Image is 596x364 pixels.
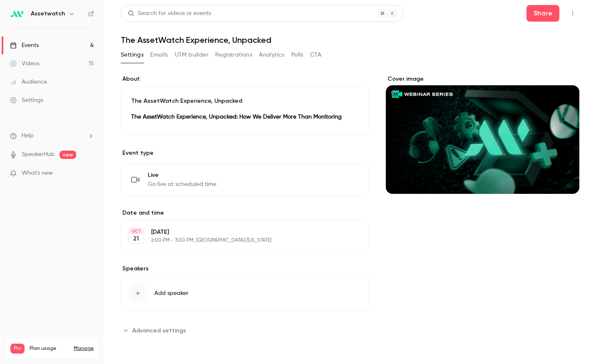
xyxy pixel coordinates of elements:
button: Analytics [259,48,285,62]
div: Search for videos or events [128,9,211,18]
div: OCT [129,228,144,234]
label: Cover image [386,75,579,83]
div: Videos [10,59,40,68]
img: Assetwatch [10,7,24,20]
span: Help [22,131,34,140]
span: Advanced settings [132,326,186,335]
section: Advanced settings [121,324,369,337]
h1: The AssetWatch Experience, Unpacked [121,35,579,45]
p: Event type [121,149,369,157]
span: Add speaker [154,289,189,297]
p: 21 [133,235,139,243]
button: Settings [121,48,144,62]
span: Live [148,171,216,179]
p: 2:00 PM - 3:00 PM, [GEOGRAPHIC_DATA]/[US_STATE] [151,237,325,244]
p: [DATE] [151,228,325,236]
span: Pro [10,344,25,354]
label: About [121,75,369,83]
section: Cover image [386,75,579,194]
li: help-dropdown-opener [10,131,94,140]
button: Registrations [215,48,252,62]
span: new [60,151,76,159]
span: What's new [22,169,53,178]
button: Add speaker [121,276,369,310]
button: Polls [291,48,303,62]
label: Date and time [121,209,369,217]
button: CTA [310,48,321,62]
button: Advanced settings [121,324,191,337]
div: Audience [10,78,47,86]
div: Events [10,41,39,50]
h6: Assetwatch [31,10,65,18]
div: Settings [10,96,43,104]
span: Go live at scheduled time [148,180,216,188]
a: SpeakerHub [22,150,55,159]
button: UTM builder [175,48,209,62]
p: The AssetWatch Experience, Unpacked [131,97,359,105]
button: Emails [150,48,168,62]
a: Manage [74,345,94,352]
label: Speakers [121,265,369,273]
span: Plan usage [30,345,69,352]
button: Share [526,5,559,22]
strong: The AssetWatch Experience, Unpacked: How We Deliver More Than Monitoring [131,114,342,120]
